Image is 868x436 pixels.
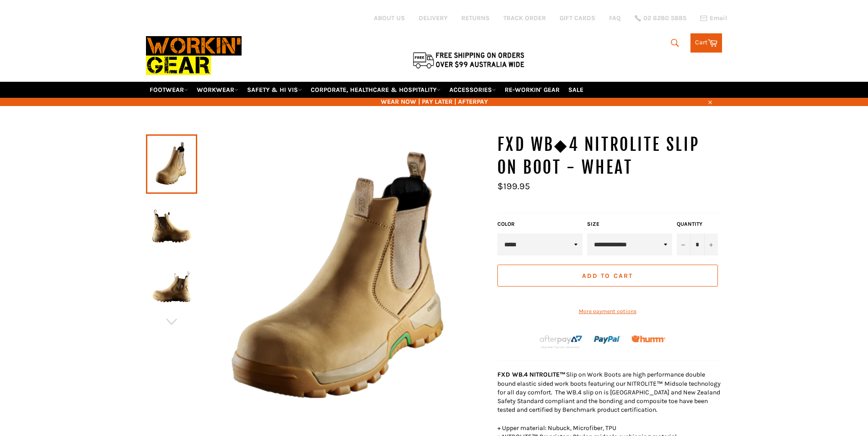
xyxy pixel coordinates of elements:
button: Add to Cart [497,265,718,287]
a: FAQ [609,14,621,22]
label: Quantity [677,220,718,228]
img: Flat $9.95 shipping Australia wide [411,50,526,69]
span: Email [710,15,727,21]
h1: FXD WB◆4 Nitrolite Slip on Boot - Wheat [497,133,722,179]
label: Size [587,220,672,228]
a: Email [700,15,727,22]
a: Cart [690,33,722,53]
img: Humm_core_logo_RGB-01_300x60px_small_195d8312-4386-4de7-b182-0ef9b6303a37.png [631,335,665,342]
button: Reduce item quantity by one [677,234,690,255]
span: WEAR NOW | PAY LATER | AFTERPAY [146,97,722,106]
a: SAFETY & HI VIS [243,82,306,98]
a: CORPORATE, HEALTHCARE & HOSPITALITY [307,82,444,98]
a: RETURNS [461,14,490,22]
a: SALE [565,82,587,98]
a: GIFT CARDS [560,14,595,22]
span: 02 6280 5885 [643,15,686,21]
img: FXD WB◆4 Nitrolite Slip on Boot - Wheat - Workin' Gear [197,133,488,425]
img: FXD WB◆4 Nitrolite Slip on Boot - Wheat - Workin' Gear [151,261,193,312]
img: paypal.png [594,326,621,353]
a: ABOUT US [374,14,405,22]
span: + Upper material: Nubuck, Microfiber, TPU [497,424,616,432]
a: FOOTWEAR [146,82,192,98]
label: Color [497,220,582,228]
p: Slip on Work Boots are high performance double bound elastic sided work boots featuring our NITRO... [497,370,722,414]
a: RE-WORKIN' GEAR [501,82,563,98]
img: FXD WB◆4 Nitrolite Slip on Boot - Wheat - Workin' Gear [151,200,193,250]
a: More payment options [497,308,718,315]
a: 02 6280 5885 [635,15,686,21]
span: $199.95 [497,181,530,191]
a: TRACK ORDER [503,14,546,22]
strong: FXD WB.4 NITROLITE™ [497,371,566,378]
a: DELIVERY [419,14,447,22]
a: WORKWEAR [193,82,242,98]
img: Afterpay-Logo-on-dark-bg_large.png [539,334,583,350]
span: Add to Cart [582,272,633,280]
a: ACCESSORIES [446,82,500,98]
img: Workin Gear leaders in Workwear, Safety Boots, PPE, Uniforms. Australia's No.1 in Workwear [146,30,242,81]
button: Increase item quantity by one [704,234,718,255]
